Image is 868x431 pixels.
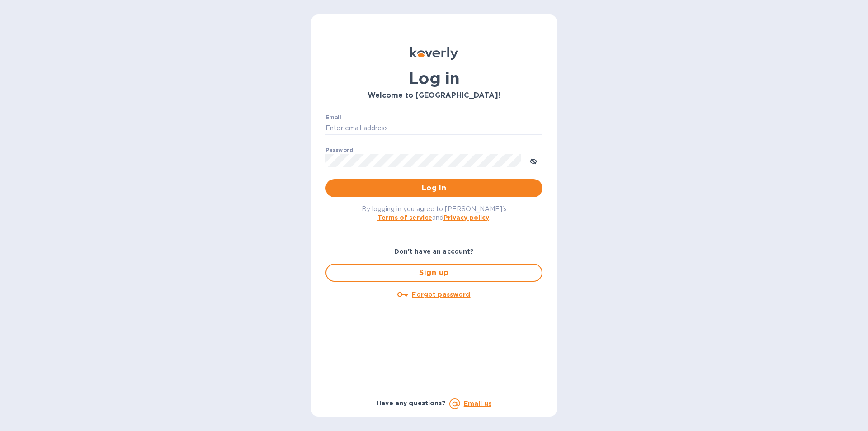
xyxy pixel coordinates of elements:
[377,214,432,221] a: Terms of service
[333,183,535,194] span: Log in
[412,291,470,298] u: Forgot password
[325,69,542,88] h1: Log in
[325,122,542,135] input: Enter email address
[325,264,542,282] button: Sign up
[410,47,458,60] img: Koverly
[394,248,474,255] b: Don't have an account?
[334,267,534,278] span: Sign up
[325,91,542,100] h3: Welcome to [GEOGRAPHIC_DATA]!
[325,147,353,153] label: Password
[377,399,446,407] b: Have any questions?
[362,205,507,221] span: By logging in you agree to [PERSON_NAME]'s and .
[325,179,542,197] button: Log in
[464,400,491,407] a: Email us
[325,115,341,120] label: Email
[524,152,542,170] button: toggle password visibility
[443,214,489,221] a: Privacy policy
